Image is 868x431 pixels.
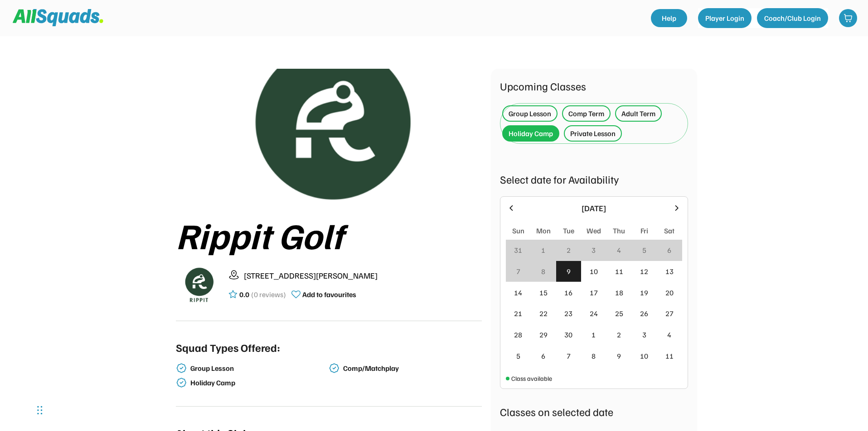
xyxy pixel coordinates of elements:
img: Squad%20Logo.svg [13,9,103,26]
div: 5 [642,245,646,256]
div: Add to favourites [302,289,356,300]
img: check-verified-01.svg [176,363,187,374]
div: 8 [541,266,545,277]
div: 2 [567,245,571,256]
div: 23 [564,308,572,319]
img: check-verified-01.svg [176,377,187,388]
div: Upcoming Classes [500,78,688,94]
div: 14 [514,287,522,298]
div: 13 [665,266,674,277]
div: 20 [665,287,674,298]
button: Coach/Club Login [757,8,828,28]
div: 12 [640,266,648,277]
div: 3 [642,329,646,340]
div: Thu [613,225,625,236]
div: Group Lesson [509,108,551,119]
div: 18 [615,287,623,298]
div: 21 [514,308,522,319]
div: 25 [615,308,623,319]
div: 31 [514,245,522,256]
div: 28 [514,329,522,340]
div: Fri [640,225,648,236]
div: 9 [567,266,571,277]
div: 6 [541,350,545,361]
div: 8 [592,350,596,361]
div: [DATE] [521,202,667,214]
div: [STREET_ADDRESS][PERSON_NAME] [244,270,482,282]
div: Select date for Availability [500,171,688,187]
div: 27 [665,308,674,319]
div: Adult Term [621,108,655,119]
div: Comp/Matchplay [343,364,480,373]
div: (0 reviews) [251,289,286,300]
div: 10 [640,350,648,361]
div: Tue [563,225,574,236]
div: 11 [665,350,674,361]
div: 5 [516,350,520,361]
div: Holiday Camp [509,128,553,139]
div: 2 [617,329,621,340]
div: 9 [617,350,621,361]
div: Sat [664,225,674,236]
div: 11 [615,266,623,277]
div: Squad Types Offered: [176,339,280,355]
button: Player Login [698,8,752,28]
img: Rippitlogov2_green.png [176,262,221,307]
div: 1 [592,329,596,340]
div: Mon [536,225,551,236]
div: Class available [511,374,552,383]
div: Sun [512,225,524,236]
div: Comp Term [568,108,604,119]
div: 15 [539,287,548,298]
div: 6 [667,245,671,256]
div: Group Lesson [190,364,327,373]
div: 17 [590,287,598,298]
div: 3 [592,245,596,256]
div: 24 [590,308,598,319]
div: 0.0 [239,289,249,300]
div: 4 [667,329,671,340]
div: Holiday Camp [190,379,327,387]
div: 7 [516,266,520,277]
div: 4 [617,245,621,256]
div: Rippit Golf [176,215,482,255]
div: 30 [564,329,572,340]
div: Private Lesson [570,128,616,139]
img: shopping-cart-01%20%281%29.svg [844,14,853,23]
div: 7 [567,350,571,361]
img: Rippitlogov2_green.png [204,69,453,204]
div: Wed [587,225,601,236]
img: check-verified-01.svg [329,363,339,374]
div: 19 [640,287,648,298]
div: 16 [564,287,572,298]
div: 1 [541,245,545,256]
div: 26 [640,308,648,319]
div: 10 [590,266,598,277]
div: 22 [539,308,548,319]
a: Help [651,9,687,27]
div: 29 [539,329,548,340]
div: Classes on selected date [500,403,688,420]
